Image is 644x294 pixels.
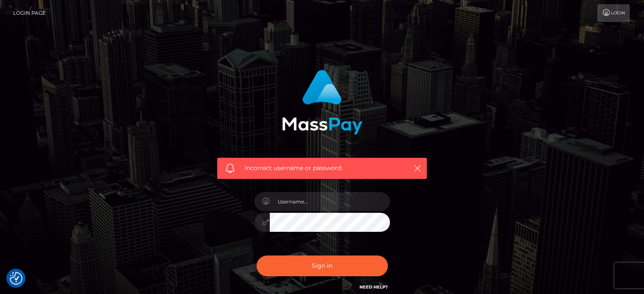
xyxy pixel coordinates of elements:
[245,164,399,173] span: Incorrect username or password.
[13,4,46,22] a: Login Page
[10,272,22,285] button: Consent Preferences
[10,272,22,285] img: Revisit consent button
[597,4,630,22] a: Login
[359,284,388,290] a: Need Help?
[282,70,362,135] img: MassPay Login
[270,192,390,211] input: Username...
[257,256,388,276] button: Sign in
